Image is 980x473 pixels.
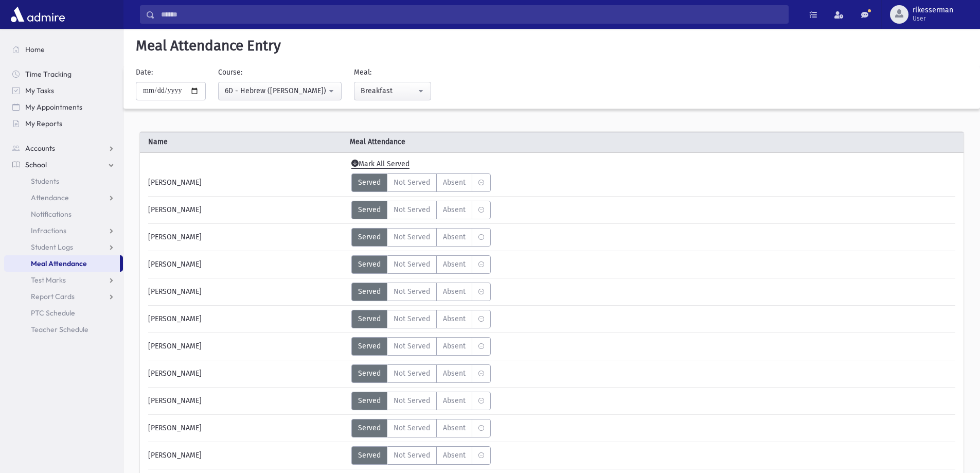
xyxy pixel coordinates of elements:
[25,160,47,169] span: School
[4,321,123,338] a: Teacher Schedule
[25,69,72,79] span: Time Tracking
[148,423,202,433] span: [PERSON_NAME]
[351,419,491,437] div: MeaStatus
[218,67,242,78] label: Course:
[218,82,342,100] button: 6D - Hebrew (Mrs. Gurwitz)
[351,201,491,219] div: MeaStatus
[25,102,82,112] span: My Appointments
[443,177,466,188] span: Absent
[358,395,381,406] span: Served
[4,272,123,288] a: Test Marks
[4,82,123,99] a: My Tasks
[31,325,88,334] span: Teacher Schedule
[351,160,409,169] span: Mark All Served
[351,310,491,328] div: MeaStatus
[394,450,430,461] span: Not Served
[361,85,416,96] div: Breakfast
[4,206,123,222] a: Notifications
[31,308,75,318] span: PTC Schedule
[351,228,491,247] div: MeaStatus
[148,232,202,242] span: [PERSON_NAME]
[394,204,430,215] span: Not Served
[443,368,466,379] span: Absent
[358,368,381,379] span: Served
[148,177,202,188] span: [PERSON_NAME]
[4,156,123,173] a: School
[31,292,75,301] span: Report Cards
[443,341,466,352] span: Absent
[351,337,491,356] div: MeaStatus
[8,4,67,25] img: AdmirePro
[443,313,466,324] span: Absent
[31,226,66,235] span: Infractions
[4,140,123,156] a: Accounts
[31,193,69,202] span: Attendance
[148,450,202,461] span: [PERSON_NAME]
[136,67,153,78] label: Date:
[148,341,202,352] span: [PERSON_NAME]
[25,119,62,128] span: My Reports
[394,423,430,433] span: Not Served
[31,209,72,219] span: Notifications
[443,259,466,270] span: Absent
[351,446,491,465] div: MeaStatus
[4,66,123,82] a: Time Tracking
[394,368,430,379] span: Not Served
[443,423,466,433] span: Absent
[31,242,73,252] span: Student Logs
[225,85,327,96] div: 6D - Hebrew ([PERSON_NAME])
[4,41,123,58] a: Home
[351,255,491,274] div: MeaStatus
[4,99,123,115] a: My Appointments
[394,286,430,297] span: Not Served
[354,67,371,78] label: Meal:
[4,222,123,239] a: Infractions
[132,37,972,55] h5: Meal Attendance Entry
[31,177,59,186] span: Students
[394,232,430,242] span: Not Served
[25,144,55,153] span: Accounts
[155,5,788,24] input: Search
[913,14,953,23] span: User
[394,259,430,270] span: Not Served
[394,177,430,188] span: Not Served
[148,286,202,297] span: [PERSON_NAME]
[25,45,45,54] span: Home
[4,288,123,305] a: Report Cards
[358,232,381,242] span: Served
[394,341,430,352] span: Not Served
[358,423,381,433] span: Served
[148,395,202,406] span: [PERSON_NAME]
[148,313,202,324] span: [PERSON_NAME]
[148,204,202,215] span: [PERSON_NAME]
[351,392,491,410] div: MeaStatus
[351,364,491,383] div: MeaStatus
[346,136,551,147] span: Meal Attendance
[358,341,381,352] span: Served
[443,204,466,215] span: Absent
[913,6,953,14] span: rlkesserman
[351,173,491,192] div: MeaStatus
[4,305,123,321] a: PTC Schedule
[31,275,66,285] span: Test Marks
[140,136,346,147] span: Name
[4,189,123,206] a: Attendance
[394,395,430,406] span: Not Served
[358,450,381,461] span: Served
[4,239,123,255] a: Student Logs
[358,313,381,324] span: Served
[354,82,431,100] button: Breakfast
[394,313,430,324] span: Not Served
[4,255,120,272] a: Meal Attendance
[443,232,466,242] span: Absent
[4,173,123,189] a: Students
[443,450,466,461] span: Absent
[358,204,381,215] span: Served
[4,115,123,132] a: My Reports
[358,177,381,188] span: Served
[148,368,202,379] span: [PERSON_NAME]
[358,286,381,297] span: Served
[443,286,466,297] span: Absent
[31,259,87,268] span: Meal Attendance
[25,86,54,95] span: My Tasks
